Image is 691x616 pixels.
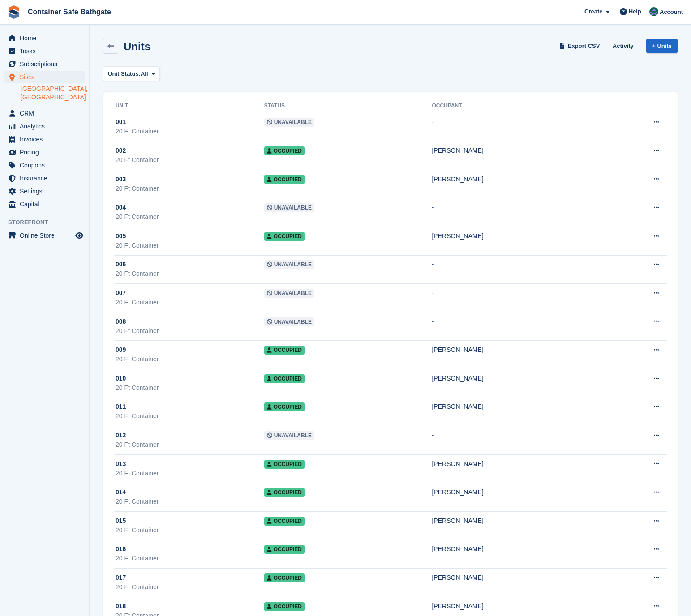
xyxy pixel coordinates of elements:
div: [PERSON_NAME] [432,345,604,355]
span: Occupied [264,146,305,155]
span: Account [660,8,683,17]
span: Coupons [20,159,73,171]
a: Preview store [74,230,85,241]
span: Unavailable [264,289,314,298]
span: Export CSV [568,42,600,51]
td: - [432,312,604,341]
span: Occupied [264,402,305,411]
a: + Units [646,38,678,53]
a: menu [4,172,85,184]
div: 20 Ft Container [116,298,264,307]
span: Invoices [20,133,73,145]
th: Status [264,99,432,113]
div: 20 Ft Container [116,440,264,449]
td: - [432,255,604,284]
a: menu [4,107,85,120]
div: [PERSON_NAME] [432,516,604,526]
span: Unavailable [264,260,314,269]
div: [PERSON_NAME] [432,175,604,184]
span: Occupied [264,545,305,554]
span: 003 [116,175,126,184]
div: 20 Ft Container [116,127,264,136]
a: [GEOGRAPHIC_DATA], [GEOGRAPHIC_DATA] [21,85,85,102]
a: Activity [609,38,637,53]
span: Occupied [264,374,305,383]
td: - [432,198,604,227]
span: 013 [116,459,126,469]
span: Tasks [20,45,73,57]
div: [PERSON_NAME] [432,459,604,469]
a: Container Safe Bathgate [24,4,115,19]
a: menu [4,185,85,197]
a: menu [4,58,85,70]
span: Home [20,32,73,44]
a: menu [4,133,85,145]
div: 20 Ft Container [116,411,264,421]
h2: Units [124,40,150,52]
div: [PERSON_NAME] [432,402,604,411]
span: 006 [116,260,126,269]
img: Louis DiResta [649,7,658,16]
div: 20 Ft Container [116,355,264,364]
span: 011 [116,402,126,411]
div: 20 Ft Container [116,241,264,250]
span: Occupied [264,602,305,611]
div: 20 Ft Container [116,212,264,222]
span: Unavailable [264,203,314,212]
div: [PERSON_NAME] [432,602,604,611]
span: Analytics [20,120,73,133]
span: 008 [116,317,126,326]
span: 018 [116,602,126,611]
a: Export CSV [558,38,604,53]
span: Insurance [20,172,73,184]
span: 016 [116,544,126,554]
div: 20 Ft Container [116,383,264,393]
div: 20 Ft Container [116,184,264,193]
span: Help [629,7,641,16]
a: menu [4,159,85,171]
th: Unit [114,99,264,113]
div: 20 Ft Container [116,554,264,563]
span: 007 [116,288,126,298]
span: Pricing [20,146,73,158]
span: 010 [116,374,126,383]
div: 20 Ft Container [116,155,264,165]
a: menu [4,120,85,133]
div: 20 Ft Container [116,582,264,592]
div: [PERSON_NAME] [432,488,604,497]
td: - [432,284,604,312]
span: 001 [116,117,126,127]
span: All [141,69,148,78]
span: Unavailable [264,317,314,326]
a: menu [4,198,85,210]
span: 017 [116,573,126,582]
span: 012 [116,431,126,440]
span: Occupied [264,346,305,355]
span: Unavailable [264,431,314,440]
span: Occupied [264,460,305,469]
td: - [432,426,604,455]
div: 20 Ft Container [116,469,264,478]
span: 015 [116,516,126,526]
span: 004 [116,203,126,212]
div: 20 Ft Container [116,269,264,278]
span: 002 [116,146,126,155]
div: 20 Ft Container [116,497,264,506]
div: 20 Ft Container [116,526,264,535]
div: [PERSON_NAME] [432,231,604,241]
span: 009 [116,345,126,355]
span: Occupied [264,232,305,241]
div: 20 Ft Container [116,326,264,336]
span: Occupied [264,175,305,184]
span: Subscriptions [20,58,73,70]
span: Create [584,7,602,16]
span: Occupied [264,488,305,497]
span: 005 [116,231,126,241]
td: - [432,113,604,141]
span: 014 [116,488,126,497]
span: Unit Status: [108,69,141,78]
span: Online Store [20,229,73,242]
img: stora-icon-8386f47178a22dfd0bd8f6a31ec36ba5ce8667c1dd55bd0f319d3a0aa187defe.svg [7,5,21,19]
div: [PERSON_NAME] [432,573,604,582]
span: Sites [20,71,73,83]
